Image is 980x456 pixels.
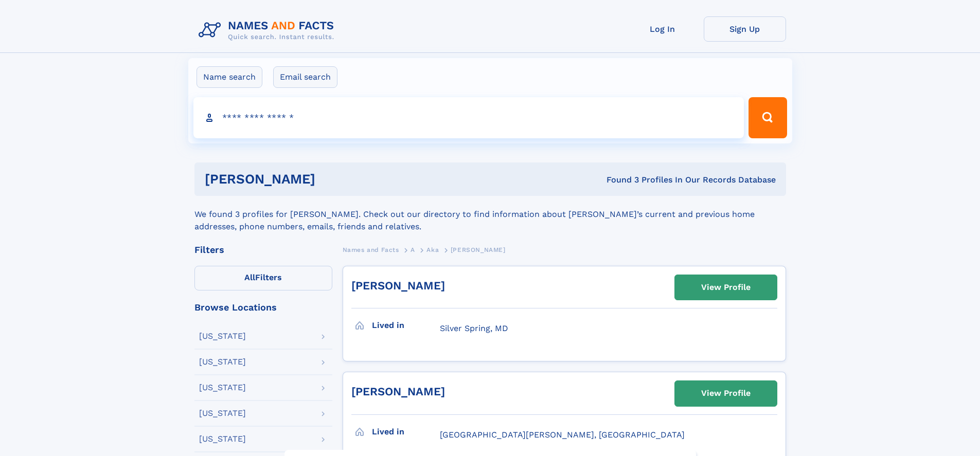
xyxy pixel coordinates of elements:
[194,266,332,290] label: Filters
[701,381,751,405] div: View Profile
[675,275,777,300] a: View Profile
[372,317,440,334] h3: Lived in
[244,272,255,282] span: All
[461,174,776,186] div: Found 3 Profiles In Our Records Database
[701,276,751,299] div: View Profile
[411,243,415,256] a: A
[194,245,332,254] div: Filters
[197,66,262,88] label: Name search
[199,384,246,392] div: [US_STATE]
[343,243,399,256] a: Names and Facts
[205,173,461,186] h1: [PERSON_NAME]
[426,243,439,256] a: Aka
[749,97,787,138] button: Search Button
[440,323,508,333] span: Silver Spring, MD
[704,16,786,42] a: Sign Up
[194,196,786,233] div: We found 3 profiles for [PERSON_NAME]. Check out our directory to find information about [PERSON_...
[199,435,246,443] div: [US_STATE]
[199,332,246,340] div: [US_STATE]
[199,409,246,417] div: [US_STATE]
[199,358,246,366] div: [US_STATE]
[351,279,445,292] a: [PERSON_NAME]
[675,381,777,406] a: View Profile
[194,303,332,312] div: Browse Locations
[351,385,445,398] a: [PERSON_NAME]
[411,246,415,253] span: A
[426,246,439,253] span: Aka
[451,246,506,253] span: [PERSON_NAME]
[440,430,685,440] span: [GEOGRAPHIC_DATA][PERSON_NAME], [GEOGRAPHIC_DATA]
[372,423,440,441] h3: Lived in
[194,16,343,44] img: Logo Names and Facts
[193,97,744,138] input: search input
[273,66,337,88] label: Email search
[621,16,704,42] a: Log In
